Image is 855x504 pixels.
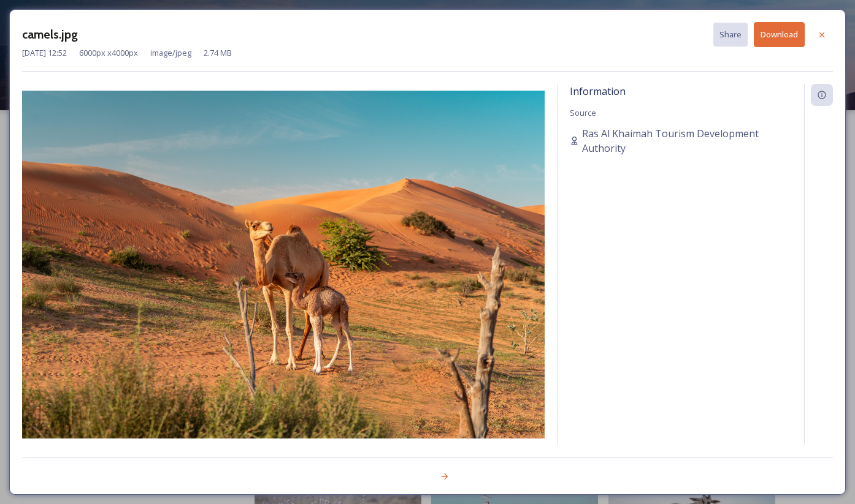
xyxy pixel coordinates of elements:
[570,107,596,118] span: Source
[570,85,626,98] span: Information
[22,47,67,59] span: [DATE] 12:52
[22,26,78,43] h3: camels.jpg
[22,91,545,438] img: 74F5FC74-904B-4DDD-9AA60D21E183C310.jpg
[79,47,138,59] span: 6000 px x 4000 px
[582,126,792,156] span: Ras Al Khaimah Tourism Development Authority
[150,47,191,59] span: image/jpeg
[204,47,232,59] span: 2.74 MB
[713,23,748,47] button: Share
[754,22,805,47] button: Download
